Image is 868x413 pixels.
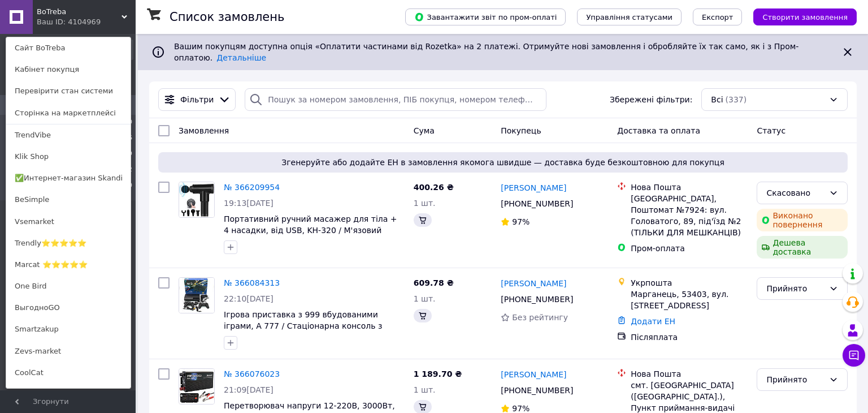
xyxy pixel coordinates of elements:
[843,344,865,367] button: Чат з покупцем
[224,183,280,192] a: № 366209954
[757,209,848,231] div: Виконано повернення
[179,277,215,313] a: Фото товару
[693,8,743,25] button: Експорт
[501,369,566,380] a: [PERSON_NAME]
[6,102,131,124] a: Сторінка на маркетплейсі
[6,80,131,102] a: Перевірити стан системи
[6,276,131,297] a: One Bird
[766,282,824,295] div: Прийнято
[180,94,214,105] span: Фільтри
[631,277,748,289] div: Укрпошта
[414,294,436,303] span: 1 шт.
[742,12,857,21] a: Створити замовлення
[6,146,131,167] a: Klik Shop
[414,183,454,192] span: 400.26 ₴
[610,94,692,105] span: Збережені фільтри:
[631,332,748,343] div: Післяплата
[498,291,575,307] div: [PHONE_NUMBER]
[501,278,566,289] a: [PERSON_NAME]
[512,313,568,322] span: Без рейтингу
[37,17,84,27] div: Ваш ID: 4104969
[6,59,131,80] a: Кабінет покупця
[512,404,530,413] span: 97%
[224,278,280,287] a: № 366084313
[6,297,131,319] a: ВыгодноGO
[163,157,843,168] span: Згенеруйте або додайте ЕН в замовлення якомога швидше — доставка буде безкоштовною для покупця
[245,88,546,111] input: Пошук за номером замовлення, ПІБ покупця, номером телефону, Email, номером накладної
[631,368,748,380] div: Нова Пошта
[762,13,848,21] span: Створити замовлення
[414,199,436,208] span: 1 шт.
[414,385,436,394] span: 1 шт.
[702,13,734,21] span: Експорт
[179,182,214,217] img: Фото товару
[6,254,131,276] a: Marcat ⭐⭐⭐⭐⭐
[631,289,748,311] div: Марганець, 53403, вул. [STREET_ADDRESS]
[179,368,215,405] a: Фото товару
[414,12,557,22] span: Завантажити звіт по пром-оплаті
[501,182,566,193] a: [PERSON_NAME]
[766,373,824,386] div: Прийнято
[586,13,672,21] span: Управління статусами
[631,193,748,238] div: [GEOGRAPHIC_DATA], Поштомат №7924: вул. Головатого, 89, під'їзд №2 (ТІЛЬКИ ДЛЯ МЕШКАНЦІВ)
[6,341,131,362] a: Zevs-market
[512,217,530,226] span: 97%
[170,10,284,24] h1: Список замовлень
[224,199,274,208] span: 19:13[DATE]
[224,294,274,303] span: 22:10[DATE]
[414,369,462,378] span: 1 189.70 ₴
[6,362,131,384] a: CoolCat
[224,310,382,342] a: Ігрова приставка з 999 вбудованими іграми, А 777 / Стаціонарна консоль з двома геймпадами та піст...
[6,167,131,189] a: ✅Интернет-магазин Skandi
[577,8,682,25] button: Управління статусами
[174,42,798,62] span: Вашим покупцям доступна опція «Оплатити частинами від Rozetka» на 2 платежі. Отримуйте нові замов...
[753,8,857,25] button: Створити замовлення
[757,126,785,135] span: Статус
[405,8,566,25] button: Завантажити звіт по пром-оплаті
[37,7,121,17] span: BoTreba
[757,236,848,259] div: Дешева доставка
[414,126,435,135] span: Cума
[631,182,748,193] div: Нова Пошта
[6,37,131,59] a: Сайт BoTreba
[179,126,229,135] span: Замовлення
[6,384,131,405] a: TrendoMania
[224,385,274,394] span: 21:09[DATE]
[216,53,266,62] a: Детальніше
[224,369,280,378] a: № 366076023
[414,278,454,287] span: 609.78 ₴
[6,319,131,340] a: Smartzakup
[631,243,748,254] div: Пром-оплата
[179,369,214,404] img: Фото товару
[617,126,700,135] span: Доставка та оплата
[224,214,397,246] a: Портативний ручний масажер для тіла + 4 насадки, від USB, KH-320 / М'язовий масажер для спини, по...
[498,196,575,212] div: [PHONE_NUMBER]
[498,382,575,398] div: [PHONE_NUMBER]
[6,233,131,254] a: Trendly⭐⭐⭐⭐⭐
[711,94,723,105] span: Всі
[179,278,214,313] img: Фото товару
[766,187,824,199] div: Скасовано
[6,211,131,233] a: Vsemarket
[726,95,747,104] span: (337)
[631,317,675,326] a: Додати ЕН
[6,124,131,146] a: TrendVibe
[501,126,541,135] span: Покупець
[179,182,215,218] a: Фото товару
[6,189,131,210] a: BeSimple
